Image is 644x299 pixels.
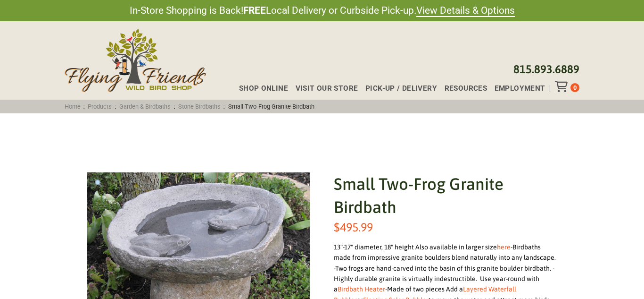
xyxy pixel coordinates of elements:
[437,85,487,92] a: Resources
[87,172,110,195] a: View full-screen image gallery
[65,29,206,92] img: Flying Friends Wild Bird Shop Logo
[225,103,317,110] span: Small Two-Frog Granite Birdbath
[573,84,577,91] span: 0
[495,85,545,92] span: Employment
[365,85,437,92] span: Pick-up / Delivery
[555,81,570,92] div: Toggle Off Canvas Content
[288,85,358,92] a: Visit Our Store
[334,172,557,219] h1: Small Two-Frog Granite Birdbath
[445,85,487,92] span: Resources
[175,103,224,110] a: Stone Birdbaths
[296,85,358,92] span: Visit Our Store
[487,85,545,92] a: Employment
[243,5,266,16] strong: FREE
[497,243,511,251] a: here
[61,103,83,110] a: Home
[513,63,579,76] a: 815.893.6889
[95,179,102,187] img: 🔍
[61,103,317,110] span: : : : :
[334,220,340,234] span: $
[231,85,288,92] a: Shop Online
[334,220,373,234] bdi: 495.99
[85,103,115,110] a: Products
[416,5,515,17] a: View Details & Options
[358,85,437,92] a: Pick-up / Delivery
[338,285,385,293] a: Birdbath Heater
[116,103,174,110] a: Garden & Birdbaths
[130,4,515,17] span: In-Store Shopping is Back! Local Delivery or Curbside Pick-up.
[239,85,288,92] span: Shop Online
